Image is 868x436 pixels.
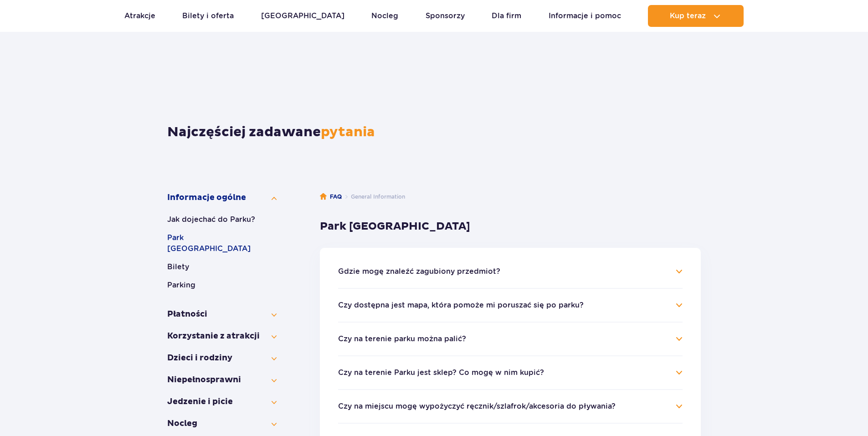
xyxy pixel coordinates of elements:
[261,5,344,27] a: [GEOGRAPHIC_DATA]
[321,123,375,140] span: pytania
[338,369,544,377] button: Czy na terenie Parku jest sklep? Co mogę w nim kupić?
[320,192,342,201] a: FAQ
[182,5,234,27] a: Bilety i oferta
[338,267,500,276] button: Gdzie mogę znaleźć zagubiony przedmiot?
[167,353,277,364] button: Dzieci i rodziny
[648,5,744,27] button: Kup teraz
[426,5,465,27] a: Sponsorzy
[167,124,701,140] h1: Najczęściej zadawane
[167,214,277,225] button: Jak dojechać do Parku?
[338,301,584,309] button: Czy dostępna jest mapa, która pomoże mi poruszać się po parku?
[167,396,277,407] button: Jedzenie i picie
[371,5,398,27] a: Nocleg
[167,192,277,203] button: Informacje ogólne
[167,331,277,342] button: Korzystanie z atrakcji
[124,5,155,27] a: Atrakcje
[167,280,277,291] button: Parking
[167,418,277,429] button: Nocleg
[492,5,521,27] a: Dla firm
[342,192,405,201] li: General Information
[338,335,466,343] button: Czy na terenie parku można palić?
[167,374,277,385] button: Niepełno­sprawni
[670,12,706,20] span: Kup teraz
[338,402,616,410] button: Czy na miejscu mogę wypożyczyć ręcznik/szlafrok/akcesoria do pływania?
[167,232,277,254] button: Park [GEOGRAPHIC_DATA]
[320,220,701,233] h3: Park [GEOGRAPHIC_DATA]
[167,309,277,320] button: Płatności
[549,5,621,27] a: Informacje i pomoc
[167,262,277,272] button: Bilety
